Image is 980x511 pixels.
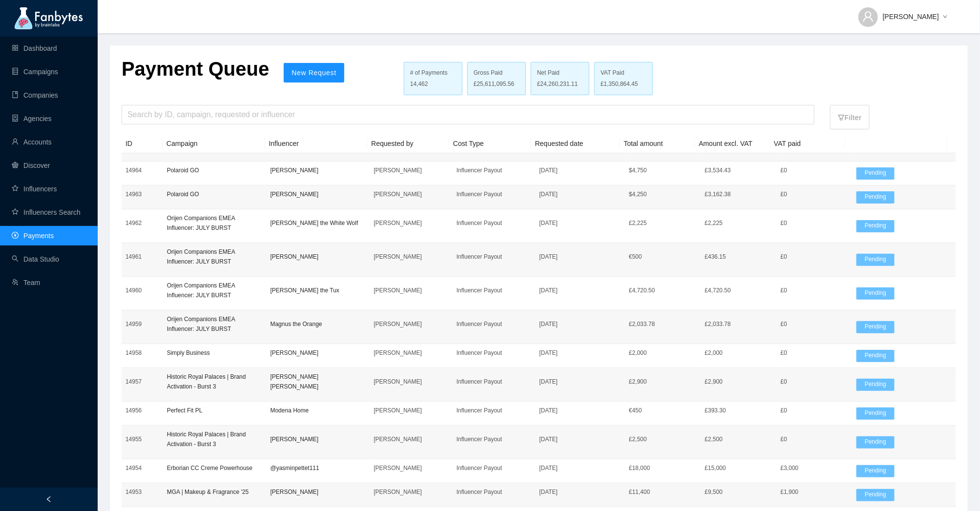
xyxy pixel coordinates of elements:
[474,68,520,78] div: Gross Paid
[167,189,263,199] p: Polaroid GO
[457,348,531,358] p: Influencer Payout
[856,379,895,391] span: Pending
[539,252,621,262] p: [DATE]
[705,487,772,497] p: £9,500
[374,487,448,497] p: [PERSON_NAME]
[695,134,770,153] th: Amount excl. VAT
[457,165,531,175] p: Influencer Payout
[781,252,849,262] p: £0
[457,252,531,262] p: Influencer Payout
[629,218,697,228] p: £ 2,225
[167,348,263,358] p: Simply Business
[374,319,448,329] p: [PERSON_NAME]
[601,68,646,78] div: VAT Paid
[374,286,448,295] p: [PERSON_NAME]
[374,348,448,358] p: [PERSON_NAME]
[45,496,52,503] span: left
[705,165,772,175] p: £3,534.43
[292,69,336,77] span: New Request
[856,436,895,449] span: Pending
[12,185,57,193] a: starInfluencers
[12,162,50,169] a: radar-chartDiscover
[856,254,895,266] span: Pending
[705,463,772,473] p: £15,000
[629,348,697,358] p: £ 2,000
[620,134,695,153] th: Total amount
[125,434,159,444] p: 14955
[125,487,159,497] p: 14953
[12,115,52,123] a: containerAgencies
[457,487,531,497] p: Influencer Payout
[883,11,939,22] span: [PERSON_NAME]
[271,286,366,295] p: [PERSON_NAME] the Tux
[705,406,772,415] p: £393.30
[167,372,263,391] p: Historic Royal Palaces | Brand Activation - Burst 3
[781,319,849,329] p: £0
[125,377,159,387] p: 14957
[856,321,895,333] span: Pending
[374,165,448,175] p: [PERSON_NAME]
[705,377,772,387] p: £2,900
[474,80,514,89] span: £25,611,095.56
[943,14,948,20] span: down
[125,319,159,329] p: 14959
[271,348,366,358] p: [PERSON_NAME]
[125,189,159,199] p: 14963
[629,463,697,473] p: £ 18,000
[705,189,772,199] p: £3,162.38
[457,286,531,295] p: Influencer Payout
[531,134,620,153] th: Requested date
[167,429,263,449] p: Historic Royal Palaces | Brand Activation - Burst 3
[449,134,531,153] th: Cost Type
[167,463,263,473] p: Erborian CC Creme Powerhouse
[781,487,849,497] p: £1,900
[539,189,621,199] p: [DATE]
[781,286,849,295] p: £0
[851,5,956,20] button: [PERSON_NAME]down
[856,465,895,477] span: Pending
[862,11,874,22] span: user
[374,218,448,228] p: [PERSON_NAME]
[705,252,772,262] p: £436.15
[457,434,531,444] p: Influencer Payout
[629,319,697,329] p: £ 2,033.78
[374,434,448,444] p: [PERSON_NAME]
[457,377,531,387] p: Influencer Payout
[163,134,265,153] th: Campaign
[539,406,621,415] p: [DATE]
[12,44,57,52] a: appstoreDashboard
[601,80,638,89] span: £1,350,864.45
[457,189,531,199] p: Influencer Payout
[122,57,269,81] p: Payment Queue
[12,91,58,99] a: bookCompanies
[539,487,621,497] p: [DATE]
[271,434,366,444] p: [PERSON_NAME]
[125,252,159,262] p: 14961
[830,105,870,129] button: filterFilter
[629,189,697,199] p: $ 4,250
[629,487,697,497] p: £ 11,400
[167,406,263,415] p: Perfect Fit PL
[629,286,697,295] p: £ 4,720.50
[629,406,697,415] p: € 450
[12,68,58,76] a: databaseCampaigns
[374,463,448,473] p: [PERSON_NAME]
[856,489,895,501] span: Pending
[271,406,366,415] p: Modena Home
[271,372,366,391] p: [PERSON_NAME] [PERSON_NAME]
[125,218,159,228] p: 14962
[539,319,621,329] p: [DATE]
[457,218,531,228] p: Influencer Payout
[125,286,159,295] p: 14960
[838,107,862,123] p: Filter
[374,377,448,387] p: [PERSON_NAME]
[271,165,366,175] p: [PERSON_NAME]
[374,189,448,199] p: [PERSON_NAME]
[167,165,263,175] p: Polaroid GO
[629,434,697,444] p: £ 2,500
[167,213,263,233] p: Orijen Companions EMEA Influencer: JULY BURST
[367,134,449,153] th: Requested by
[856,191,895,204] span: Pending
[125,348,159,358] p: 14958
[856,350,895,362] span: Pending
